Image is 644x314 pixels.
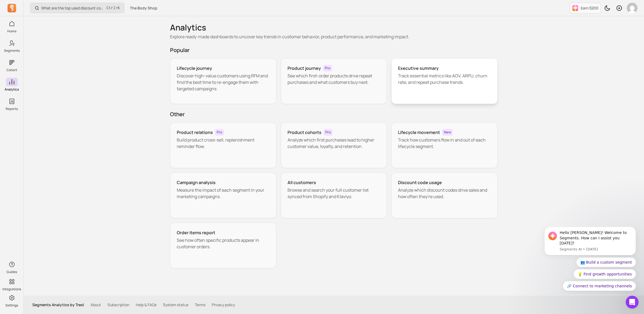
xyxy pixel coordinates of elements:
p: Segments [4,49,20,53]
p: Integrations [2,287,21,291]
a: System status [163,302,188,308]
p: Analytics [5,87,19,92]
p: Segments Analytics by Tresl [32,302,84,308]
h1: Analytics [170,23,498,32]
a: Privacy policy [212,302,235,308]
span: New [442,129,453,136]
a: About [91,302,101,308]
h3: Order items report [177,229,215,236]
p: Analyze which discount codes drive sales and how often they're used. [398,187,491,200]
p: Settings [5,303,18,308]
span: Pro [323,65,332,71]
span: Pro [215,129,224,136]
kbd: Ctrl [106,5,116,11]
p: Track how customers flow in and out of each lifecycle segment. [398,137,491,150]
span: The Body Shop [130,5,157,11]
h3: Product journey [288,65,321,71]
p: Track essential metrics like AOV, ARPU, churn rate, and repeat purchase trends. [398,73,491,85]
a: Help & FAQs [136,302,157,308]
button: Toggle dark mode [602,3,613,13]
a: Terms [195,302,205,308]
p: Reports [6,107,18,111]
a: Product relationsProBuild product cross-sell, replenishment reminder flow. [170,122,276,168]
button: Guides [6,259,18,275]
h3: Discount code usage [398,179,442,186]
button: What are the top used discount codes in my campaigns?Ctrl+K [30,3,124,13]
p: Cohort [6,68,17,72]
h2: Popular [170,46,498,54]
a: All customersBrowse and search your full customer list synced from Shopify and Klaviyo. [281,172,387,218]
h3: Lifecycle movement [398,129,440,136]
a: Order items reportSee how often specific products appear in customer orders. [170,223,276,268]
p: Earn $200 [581,5,598,11]
p: See which first-order products drive repeat purchases and what customers buy next. [288,73,380,85]
img: avatar [627,3,638,13]
a: Campaign analysisMeasure the impact of each segment in your marketing campaigns. [170,172,276,218]
p: What are the top used discount codes in my campaigns? [41,5,104,11]
p: Discover high-value customers using RFM and find the best time to re-engage them with targeted ca... [177,73,270,92]
iframe: Intercom live chat [626,296,639,309]
a: Product journeyProSee which first-order products drive repeat purchases and what customers buy next. [281,58,387,104]
button: Earn $200 [570,3,601,13]
iframe: Intercom notifications message [536,227,644,294]
a: Product cohortsProAnalyze which first purchases lead to higher customer value, loyalty, and reten... [281,122,387,168]
p: Browse and search your full customer list synced from Shopify and Klaviyo. [288,187,380,200]
a: Lifecycle movementNewTrack how customers flow in and out of each lifecycle segment. [391,122,498,168]
button: The Body Shop [127,3,161,13]
kbd: K [118,6,120,10]
p: Explore ready-made dashboards to uncover key trends in customer behavior, product performance, an... [170,33,498,40]
p: Guides [6,270,17,274]
span: Pro [324,129,333,136]
a: Lifecycle journeyDiscover high-value customers using RFM and find the best time to re-engage them... [170,58,276,104]
span: + [106,5,120,11]
p: See how often specific products appear in customer orders. [177,237,270,250]
h3: All customers [288,179,316,186]
p: Home [7,29,16,33]
p: Measure the impact of each segment in your marketing campaigns. [177,187,270,200]
a: Executive summaryTrack essential metrics like AOV, ARPU, churn rate, and repeat purchase trends. [391,58,498,104]
a: Subscription [108,302,129,308]
h2: Other [170,111,498,118]
h3: Product cohorts [288,129,321,136]
h3: Product relations [177,129,213,136]
h3: Lifecycle journey [177,65,212,71]
p: Analyze which first purchases lead to higher customer value, loyalty, and retention. [288,137,380,150]
h3: Executive summary [398,65,439,71]
h3: Campaign analysis [177,179,216,186]
a: Discount code usageAnalyze which discount codes drive sales and how often they're used. [391,172,498,218]
p: Build product cross-sell, replenishment reminder flow. [177,137,270,150]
